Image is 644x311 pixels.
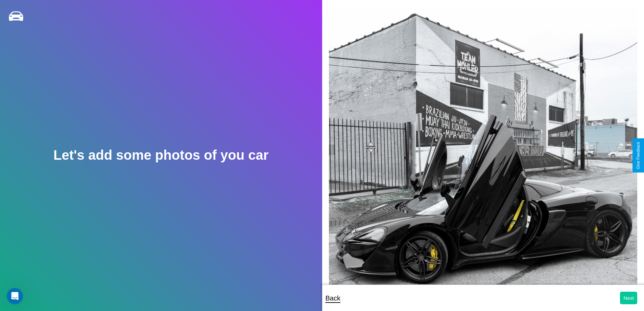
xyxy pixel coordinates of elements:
[7,288,23,304] iframe: Intercom live chat
[329,7,638,297] img: posted
[620,292,637,304] button: Next
[326,292,340,304] p: Back
[53,148,268,163] h2: Let's add some photos of you car
[636,142,641,169] div: Give Feedback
